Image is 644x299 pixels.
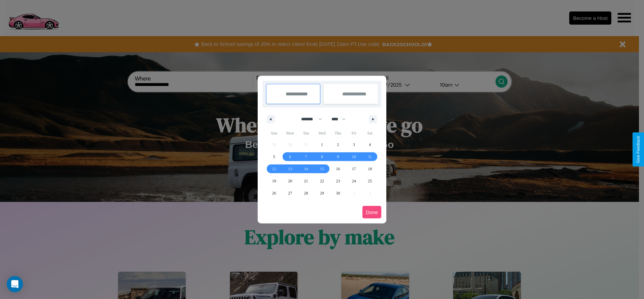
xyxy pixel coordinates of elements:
[320,163,324,175] span: 15
[321,151,323,163] span: 8
[368,151,372,163] span: 11
[321,139,323,151] span: 1
[337,151,339,163] span: 9
[298,151,314,163] button: 7
[352,163,356,175] span: 17
[298,175,314,187] button: 21
[314,187,330,199] button: 29
[305,151,307,163] span: 7
[304,175,308,187] span: 21
[288,175,292,187] span: 20
[266,175,282,187] button: 19
[304,187,308,199] span: 28
[346,139,362,151] button: 3
[330,175,346,187] button: 23
[362,128,378,139] span: Sat
[337,139,339,151] span: 2
[336,187,340,199] span: 30
[369,139,371,151] span: 4
[272,175,276,187] span: 19
[330,163,346,175] button: 16
[320,175,324,187] span: 22
[304,163,308,175] span: 14
[368,163,372,175] span: 18
[7,276,23,292] div: Open Intercom Messenger
[273,151,275,163] span: 5
[314,151,330,163] button: 8
[282,163,298,175] button: 13
[353,139,355,151] span: 3
[346,175,362,187] button: 24
[346,151,362,163] button: 10
[346,128,362,139] span: Fri
[314,175,330,187] button: 22
[288,187,292,199] span: 27
[314,128,330,139] span: Wed
[282,187,298,199] button: 27
[362,206,381,218] button: Done
[330,139,346,151] button: 2
[289,151,291,163] span: 6
[352,151,356,163] span: 10
[272,187,276,199] span: 26
[352,175,356,187] span: 24
[336,175,340,187] span: 23
[346,163,362,175] button: 17
[320,187,324,199] span: 29
[362,175,378,187] button: 25
[298,163,314,175] button: 14
[336,163,340,175] span: 16
[266,128,282,139] span: Sun
[298,187,314,199] button: 28
[362,139,378,151] button: 4
[282,128,298,139] span: Mon
[636,136,641,163] div: Give Feedback
[330,151,346,163] button: 9
[368,175,372,187] span: 25
[330,128,346,139] span: Thu
[330,187,346,199] button: 30
[314,163,330,175] button: 15
[266,187,282,199] button: 26
[266,163,282,175] button: 12
[362,163,378,175] button: 18
[298,128,314,139] span: Tue
[314,139,330,151] button: 1
[362,151,378,163] button: 11
[272,163,276,175] span: 12
[282,151,298,163] button: 6
[282,175,298,187] button: 20
[266,151,282,163] button: 5
[288,163,292,175] span: 13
